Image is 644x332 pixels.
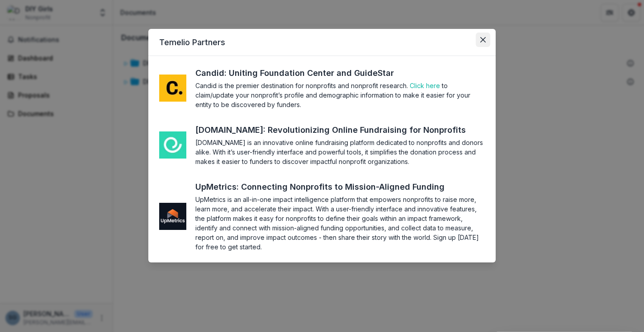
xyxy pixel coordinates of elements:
section: UpMetrics is an all-in-one impact intelligence platform that empowers nonprofits to raise more, l... [195,195,485,252]
a: [DOMAIN_NAME]: Revolutionizing Online Fundraising for Nonprofits [195,124,483,136]
img: me [159,203,186,230]
img: me [159,131,186,159]
a: Candid: Uniting Foundation Center and GuideStar [195,67,411,79]
img: me [159,75,186,102]
section: [DOMAIN_NAME] is an innovative online fundraising platform dedicated to nonprofits and donors ali... [195,138,485,166]
a: Click here [410,82,440,89]
section: Candid is the premier destination for nonprofits and nonprofit research. to claim/update your non... [195,81,485,109]
button: Close [476,33,490,47]
a: UpMetrics: Connecting Nonprofits to Mission-Aligned Funding [195,181,461,193]
header: Temelio Partners [148,29,496,56]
